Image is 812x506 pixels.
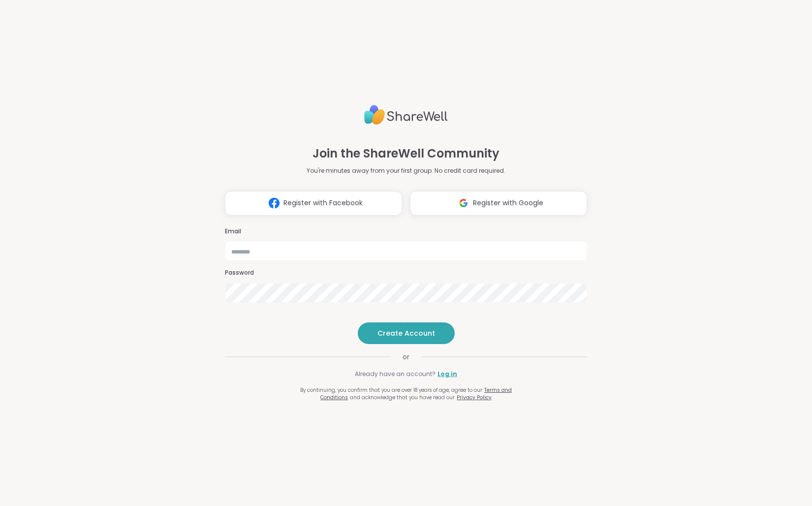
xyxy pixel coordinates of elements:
[225,227,587,236] h3: Email
[350,394,455,401] span: and acknowledge that you have read our
[457,394,492,401] a: Privacy Policy
[358,322,455,344] button: Create Account
[437,370,457,379] a: Log in
[225,191,402,216] button: Register with Facebook
[320,386,512,401] a: Terms and Conditions
[265,194,283,212] img: ShareWell Logomark
[454,194,473,212] img: ShareWell Logomark
[283,198,363,208] span: Register with Facebook
[225,269,587,277] h3: Password
[391,352,421,362] span: or
[312,145,500,162] h1: Join the ShareWell Community
[377,328,435,338] span: Create Account
[355,370,436,379] span: Already have an account?
[364,101,448,129] img: ShareWell Logo
[473,198,543,208] span: Register with Google
[307,166,505,175] p: You're minutes away from your first group. No credit card required.
[410,191,587,216] button: Register with Google
[300,386,482,394] span: By continuing, you confirm that you are over 18 years of age, agree to our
